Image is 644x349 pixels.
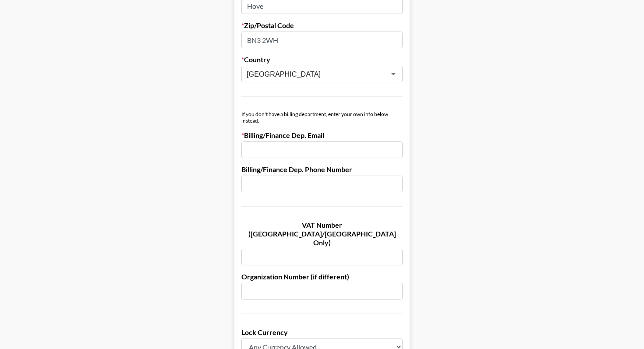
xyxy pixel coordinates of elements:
label: Lock Currency [241,328,403,337]
label: Country [241,55,403,64]
label: VAT Number ([GEOGRAPHIC_DATA]/[GEOGRAPHIC_DATA] Only) [241,221,403,247]
button: Open [387,68,400,80]
div: If you don't have a billing department, enter your own info below instead. [241,111,403,124]
label: Billing/Finance Dep. Email [241,131,403,140]
label: Organization Number (if different) [241,272,403,281]
label: Zip/Postal Code [241,21,403,30]
label: Billing/Finance Dep. Phone Number [241,165,403,174]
